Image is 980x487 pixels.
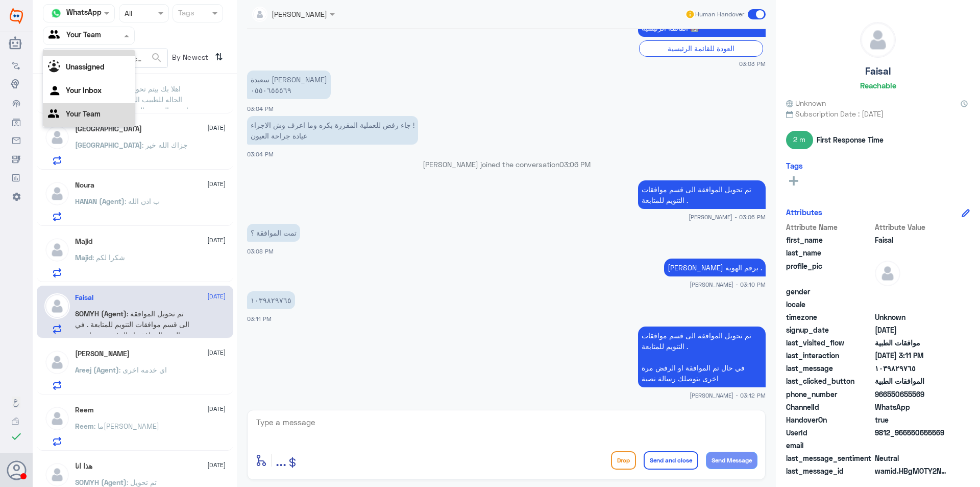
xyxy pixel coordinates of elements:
[786,312,873,322] span: timezone
[786,376,873,386] span: last_clicked_button
[44,350,70,375] img: defaultAdmin.png
[75,181,94,190] h5: Noura
[75,462,92,471] h5: هذا انا
[786,131,813,149] span: 2 m
[664,259,766,276] p: 3/9/2025, 3:10 PM
[48,60,63,76] img: Unassigned.svg
[119,365,167,374] span: : اي خدمه اخرى
[75,293,93,302] h5: Faisal
[44,181,70,206] img: defaultAdmin.png
[861,22,895,57] img: defaultAdmin.png
[786,453,873,463] span: last_message_sentiment
[786,337,873,348] span: last_visited_flow
[875,286,949,297] span: null
[10,430,22,443] i: check
[786,466,873,476] span: last_message_id
[276,449,286,472] button: ...
[786,286,873,297] span: gender
[247,291,295,309] p: 3/9/2025, 3:11 PM
[75,141,142,149] span: [GEOGRAPHIC_DATA]
[786,161,803,170] h6: Tags
[75,309,189,350] span: : تم تحويل الموافقة الى قسم موافقات التنويم للمتابعة . في حال تم الموافقة او الرفض مرة اخرى بتوصل...
[247,116,418,145] p: 3/9/2025, 3:04 PM
[247,159,766,170] p: [PERSON_NAME] joined the conversation
[639,40,763,56] div: العودة للقائمة الرئيسية
[44,293,70,319] img: defaultAdmin.png
[92,253,125,262] span: : شكرا لكم
[151,50,163,66] button: search
[207,404,226,413] span: [DATE]
[875,299,949,310] span: null
[142,141,188,149] span: : جزاك الله خير
[786,427,873,438] span: UserId
[875,350,949,361] span: 2025-09-03T12:11:11.896Z
[10,8,23,24] img: Widebot Logo
[177,7,194,20] div: Tags
[247,151,274,157] span: 03:04 PM
[75,237,92,246] h5: Majid
[66,86,102,95] b: Your Inbox
[786,235,873,245] span: first_name
[689,213,766,221] span: [PERSON_NAME] - 03:06 PM
[207,348,226,357] span: [DATE]
[75,365,119,374] span: Areej (Agent)
[48,84,63,99] img: yourInbox.svg
[644,451,698,470] button: Send and close
[247,224,300,242] p: 3/9/2025, 3:08 PM
[75,478,127,486] span: SOMYH (Agent)
[168,49,211,69] span: By Newest
[276,451,286,469] span: ...
[739,59,766,68] span: 03:03 PM
[786,389,873,400] span: phone_number
[611,451,636,470] button: Drop
[786,108,970,119] span: Subscription Date : [DATE]
[66,109,101,118] b: Your Team
[7,460,26,480] button: Avatar
[875,324,949,335] span: 2025-04-13T18:16:51.452Z
[695,10,744,19] span: Human Handover
[786,414,873,425] span: HandoverOn
[94,422,159,430] span: : ما[PERSON_NAME]
[706,452,757,469] button: Send Message
[690,391,766,400] span: [PERSON_NAME] - 03:12 PM
[207,460,226,470] span: [DATE]
[786,207,822,217] h6: Attributes
[48,6,64,21] img: whatsapp.png
[48,28,64,43] img: yourTeam.svg
[638,180,766,209] p: 3/9/2025, 3:06 PM
[247,248,274,254] span: 03:08 PM
[875,427,949,438] span: 9812_966550655569
[247,315,272,322] span: 03:11 PM
[875,337,949,348] span: موافقات الطبية
[75,253,92,262] span: Majid
[215,49,223,65] i: ⇅
[44,406,70,431] img: defaultAdmin.png
[75,406,94,414] h5: Reem
[875,466,949,476] span: wamid.HBgMOTY2NTUwNjU1NTY5FQIAEhgUM0FGQkFFMTYzOTdDQ0UxOThDREIA
[786,324,873,335] span: signup_date
[875,261,900,286] img: defaultAdmin.png
[786,363,873,374] span: last_message
[690,280,766,289] span: [PERSON_NAME] - 03:10 PM
[48,42,56,51] b: All
[75,197,125,205] span: HANAN (Agent)
[638,327,766,387] p: 3/9/2025, 3:12 PM
[817,134,884,145] span: First Response Time
[151,52,163,64] span: search
[875,453,949,463] span: 0
[786,440,873,451] span: email
[207,179,226,189] span: [DATE]
[860,81,896,90] h6: Reachable
[44,125,70,150] img: defaultAdmin.png
[207,236,226,245] span: [DATE]
[875,440,949,451] span: null
[786,299,873,310] span: locale
[786,247,873,258] span: last_name
[865,65,891,77] h5: Faisal
[786,261,873,284] span: profile_pic
[875,222,949,233] span: Attribute Value
[75,125,142,133] h5: haifa
[875,363,949,374] span: ١٠٣٩٨٢٩٧٦٥
[48,107,63,123] img: yourTeam.svg
[44,237,70,263] img: defaultAdmin.png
